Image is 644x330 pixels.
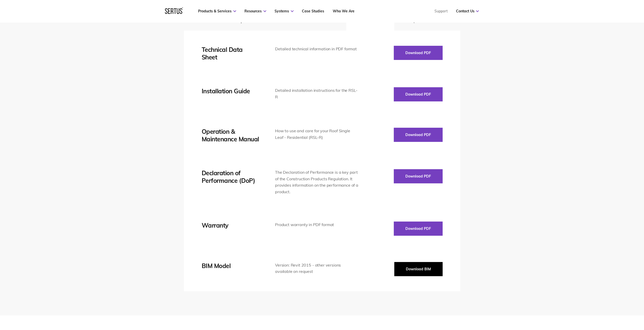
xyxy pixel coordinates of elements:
[275,46,359,52] div: Detailed technical information in PDF format
[456,9,479,13] a: Contact Us
[553,271,644,330] iframe: Chat Widget
[198,9,236,13] a: Products & Services
[333,9,354,13] a: Who We Are
[302,9,324,13] a: Case Studies
[202,46,260,61] div: Technical Data Sheet
[275,262,359,275] div: Version: Revit 2015 - other versions available on request
[244,9,266,13] a: Resources
[394,87,443,101] button: Download PDF
[394,128,443,142] button: Download PDF
[394,262,443,276] button: Download BIM
[394,222,443,236] button: Download PDF
[202,87,260,95] div: Installation Guide
[202,169,260,184] div: Declaration of Performance (DoP)
[202,262,260,270] div: BIM Model
[275,9,294,13] a: Systems
[394,169,443,183] button: Download PDF
[275,222,359,228] div: Product warranty in PDF format
[275,128,359,141] div: How to use and care for your Roof Single Leaf - Residential (RSL-R)
[394,46,443,60] button: Download PDF
[275,169,359,195] div: The Declaration of Performance is a key part of the Construction Products Regulation. It provides...
[202,222,260,229] div: Warranty
[202,128,260,143] div: Operation & Maintenance Manual
[434,9,447,13] a: Support
[275,87,359,100] div: Detailed installation instructions for the RSL-R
